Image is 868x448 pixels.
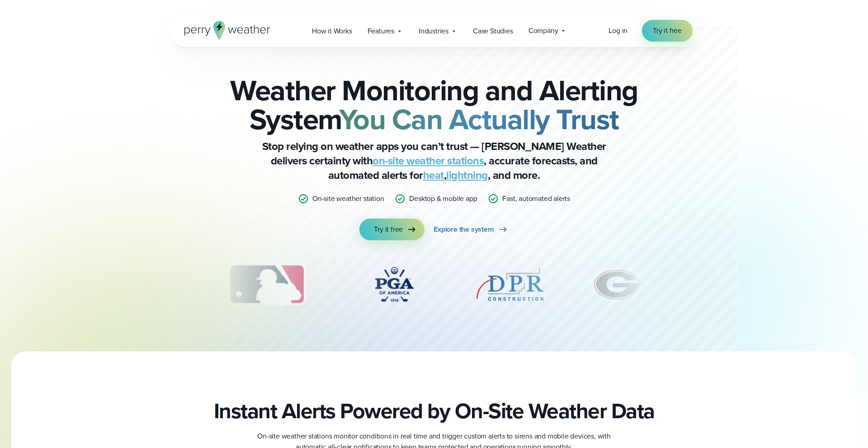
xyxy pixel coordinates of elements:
p: Desktop & mobile app [409,193,477,204]
p: On-site weather station [312,193,384,204]
img: PGA.svg [358,262,430,307]
span: Log in [609,25,627,36]
img: MLB.svg [219,262,314,307]
a: heat [423,167,444,183]
a: Try it free [642,20,693,42]
span: Explore the system [434,224,494,235]
a: lightning [446,167,488,183]
span: Company [528,25,558,36]
div: slideshow [215,262,653,312]
h2: Weather Monitoring and Alerting System [215,76,653,134]
span: Try it free [374,224,403,235]
div: 5 of 12 [474,262,546,307]
a: Case Studies [465,22,521,40]
a: Log in [609,25,627,36]
span: Features [368,26,394,37]
div: 4 of 12 [358,262,430,307]
img: DPR-Construction.svg [474,262,546,307]
span: Try it free [653,25,682,36]
a: How it Works [304,22,360,40]
div: 3 of 12 [219,262,314,307]
h2: Instant Alerts Powered by On-Site Weather Data [214,398,655,424]
p: Stop relying on weather apps you can’t trust — [PERSON_NAME] Weather delivers certainty with , ac... [253,139,615,182]
strong: You Can Actually Trust [339,98,619,140]
span: Case Studies [473,26,513,37]
div: 6 of 12 [590,262,645,307]
a: Explore the system [434,219,508,240]
a: on-site weather stations [373,153,484,169]
img: University-of-Georgia.svg [590,262,645,307]
a: Try it free [359,219,425,240]
span: Industries [419,26,448,37]
p: Fast, automated alerts [502,193,570,204]
span: How it Works [312,26,352,37]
